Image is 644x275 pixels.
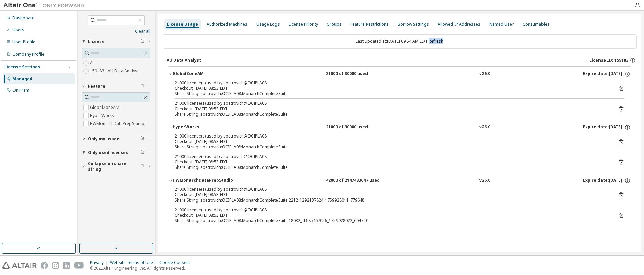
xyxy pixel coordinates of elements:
[175,154,608,159] div: 21000 license(s) used by spetrovich@OCIPLA08
[82,29,150,34] a: Clear all
[88,39,105,44] span: License
[583,178,631,184] div: Expire date: [DATE]
[175,91,608,96] div: Share String: spetrovich:OCIPLA08:MonarchCompleteSuite
[163,53,637,68] button: AU Data AnalystLicense ID: 159183
[589,58,628,63] span: License ID: 159183
[326,124,387,130] div: 21000 of 30000 used
[12,88,29,93] div: On Prem
[63,262,70,269] img: linkedin.svg
[175,86,608,91] div: Checkout: [DATE] 08:53 EDT
[175,144,608,150] div: Share String: spetrovich:OCIPLA08:MonarchCompleteSuite
[175,207,608,213] div: 21000 license(s) used by spetrovich@OCIPLA08
[88,136,119,142] span: Only my usage
[398,22,429,27] div: Borrow Settings
[74,262,84,269] img: youtube.svg
[256,22,280,27] div: Usage Logs
[175,133,608,139] div: 21000 license(s) used by spetrovich@OCIPLA08
[169,67,631,82] button: GlobalZoneAM21000 of 30000 usedv26.0Expire date:[DATE]
[175,139,608,144] div: Checkout: [DATE] 08:53 EDT
[523,22,550,27] div: Consumables
[90,59,96,67] label: All
[90,67,140,75] label: 159183 - AU Data Analyst
[90,103,121,112] label: GlobalZoneAM
[167,58,201,63] div: AU Data Analyst
[12,52,45,57] div: Company Profile
[327,22,342,27] div: Groups
[82,34,150,49] button: License
[140,84,144,89] span: Clear filter
[90,112,115,120] label: HyperWorks
[479,71,490,77] div: v26.0
[167,22,198,27] div: License Usage
[479,124,490,130] div: v26.0
[3,2,88,9] img: Altair One
[175,112,608,117] div: Share String: spetrovich:OCIPLA08:MonarchCompleteSuite
[163,34,637,49] div: Last updated at: [DATE] 09:54 AM EDT
[175,106,608,112] div: Checkout: [DATE] 08:53 EDT
[326,178,387,184] div: 42000 of 2147483647 used
[12,76,32,82] div: Managed
[326,71,387,77] div: 21000 of 30000 used
[82,145,150,160] button: Only used licenses
[169,173,631,188] button: HWMonarchDataPrepStudio42000 of 2147483647 usedv26.0Expire date:[DATE]
[82,79,150,94] button: Feature
[489,22,514,27] div: Named User
[175,197,608,203] div: Share String: spetrovich:OCIPLA08:MonarchCompleteSuite:2212_1292137824_1759928011_779648
[88,84,105,89] span: Feature
[175,165,608,170] div: Share String: spetrovich:OCIPLA08:MonarchCompleteSuite
[169,120,631,135] button: HyperWorks21000 of 30000 usedv26.0Expire date:[DATE]
[140,164,144,169] span: Clear filter
[175,187,608,192] div: 21000 license(s) used by spetrovich@OCIPLA08
[2,262,37,269] img: altair_logo.svg
[140,136,144,142] span: Clear filter
[175,213,608,218] div: Checkout: [DATE] 08:53 EDT
[90,260,110,265] div: Privacy
[4,64,40,70] div: License Settings
[110,260,159,265] div: Website Terms of Use
[583,71,631,77] div: Expire date: [DATE]
[583,124,631,130] div: Expire date: [DATE]
[175,218,608,223] div: Share String: spetrovich:OCIPLA08:MonarchCompleteSuite:18032_-1685467056_1759928022_604740
[175,192,608,197] div: Checkout: [DATE] 08:53 EDT
[140,39,144,44] span: Clear filter
[173,178,233,184] div: HWMonarchDataPrepStudio
[90,265,194,271] p: © 2025 Altair Engineering, Inc. All Rights Reserved.
[429,38,443,44] a: Refresh
[173,71,233,77] div: GlobalZoneAM
[90,120,146,128] label: HWMonarchDataPrepStudio
[52,262,59,269] img: instagram.svg
[140,150,144,155] span: Clear filter
[12,15,35,21] div: Dashboard
[159,260,194,265] div: Cookie Consent
[175,159,608,165] div: Checkout: [DATE] 08:53 EDT
[82,131,150,146] button: Only my usage
[207,22,247,27] div: Authorized Machines
[88,150,128,155] span: Only used licenses
[350,22,389,27] div: Feature Restrictions
[173,124,233,130] div: HyperWorks
[12,39,35,45] div: User Profile
[12,27,24,33] div: Users
[438,22,480,27] div: Allowed IP Addresses
[175,80,608,86] div: 21000 license(s) used by spetrovich@OCIPLA08
[479,178,490,184] div: v26.0
[82,159,150,174] button: Collapse on share string
[175,101,608,106] div: 21000 license(s) used by spetrovich@OCIPLA08
[88,161,140,172] span: Collapse on share string
[41,262,48,269] img: facebook.svg
[289,22,318,27] div: License Priority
